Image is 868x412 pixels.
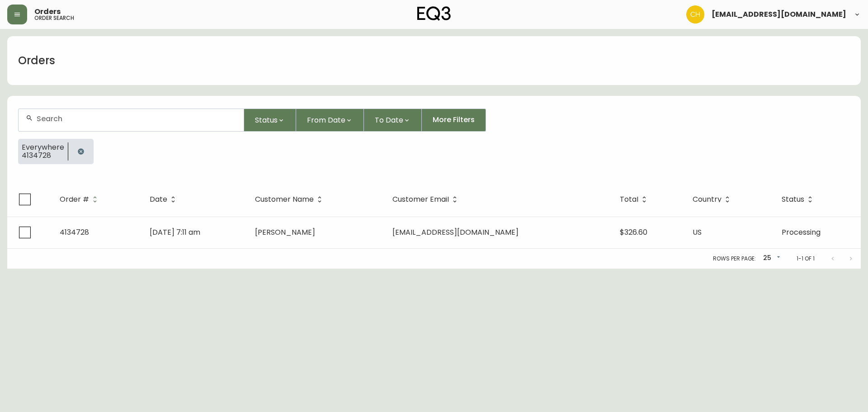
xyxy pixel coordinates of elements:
span: Status [255,114,278,126]
span: Date [150,197,167,202]
span: Order # [60,195,101,204]
span: Everywhere [22,143,64,152]
span: Country [693,195,733,204]
img: logo [417,6,451,21]
div: 25 [759,251,782,266]
input: Search [37,114,236,123]
span: More Filters [433,115,475,125]
span: Total [620,195,650,204]
span: [EMAIL_ADDRESS][DOMAIN_NAME] [712,11,846,18]
span: Country [693,197,722,202]
span: Customer Name [255,195,325,204]
span: Customer Email [392,195,461,204]
span: Customer Name [255,197,314,202]
h1: Orders [18,53,55,68]
span: [DATE] 7:11 am [150,227,200,237]
span: Date [150,195,179,204]
h5: order search [34,15,74,21]
span: Customer Email [392,197,449,202]
span: [EMAIL_ADDRESS][DOMAIN_NAME] [392,227,519,237]
img: 6288462cea190ebb98a2c2f3c744dd7e [686,5,704,24]
span: US [693,227,702,237]
button: More Filters [422,109,486,132]
span: 4134728 [22,152,64,160]
p: Rows per page: [713,255,756,263]
button: From Date [296,109,364,132]
span: Order # [60,197,89,202]
span: To Date [375,114,403,126]
span: Processing [782,227,821,237]
p: 1-1 of 1 [797,255,815,263]
span: Status [782,195,816,204]
span: Total [620,197,638,202]
button: Status [244,109,296,132]
span: 4134728 [60,227,89,237]
span: $326.60 [620,227,647,237]
span: From Date [307,114,345,126]
span: Status [782,197,804,202]
button: To Date [364,109,422,132]
span: Orders [34,8,61,15]
span: [PERSON_NAME] [255,227,315,237]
